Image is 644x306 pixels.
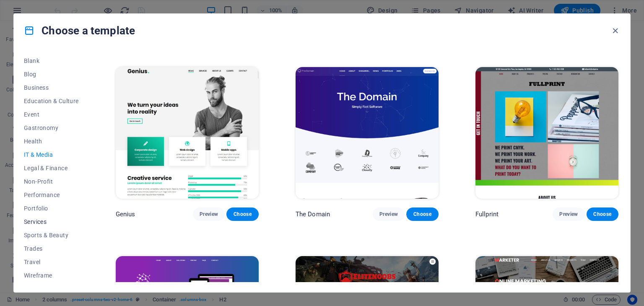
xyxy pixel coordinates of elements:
[24,94,79,108] button: Education & Culture
[24,148,79,161] button: IT & Media
[296,210,330,218] p: The Domain
[587,207,618,221] button: Choose
[413,211,431,218] span: Choose
[24,272,79,279] span: Wireframe
[24,228,79,242] button: Sports & Beauty
[24,84,79,91] span: Business
[553,207,584,221] button: Preview
[24,111,79,118] span: Event
[379,211,398,218] span: Preview
[24,24,135,37] h4: Choose a template
[24,67,79,81] button: Blog
[24,205,79,212] span: Portfolio
[24,57,79,64] span: Blank
[19,270,30,272] button: 3
[193,207,225,221] button: Preview
[19,250,30,252] button: 1
[296,67,439,199] img: The Domain
[24,192,79,198] span: Performance
[24,188,79,202] button: Performance
[24,108,79,121] button: Event
[24,215,79,228] button: Services
[200,211,218,218] span: Preview
[24,245,79,252] span: Trades
[559,211,578,218] span: Preview
[24,178,79,185] span: Non-Profit
[24,175,79,188] button: Non-Profit
[24,242,79,255] button: Trades
[24,135,79,148] button: Health
[233,211,252,218] span: Choose
[24,151,79,158] span: IT & Media
[116,67,259,199] img: Genius
[24,71,79,78] span: Blog
[475,67,618,199] img: Fullprint
[24,218,79,225] span: Services
[226,207,258,221] button: Choose
[24,255,79,269] button: Travel
[24,138,79,145] span: Health
[24,124,79,131] span: Gastronomy
[24,121,79,135] button: Gastronomy
[24,161,79,175] button: Legal & Finance
[116,210,135,218] p: Genius
[24,269,79,282] button: Wireframe
[475,210,499,218] p: Fullprint
[19,260,30,262] button: 2
[593,211,612,218] span: Choose
[24,259,79,265] span: Travel
[406,207,438,221] button: Choose
[24,98,79,104] span: Education & Culture
[24,232,79,239] span: Sports & Beauty
[373,207,405,221] button: Preview
[24,202,79,215] button: Portfolio
[24,81,79,94] button: Business
[24,54,79,67] button: Blank
[24,165,79,171] span: Legal & Finance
